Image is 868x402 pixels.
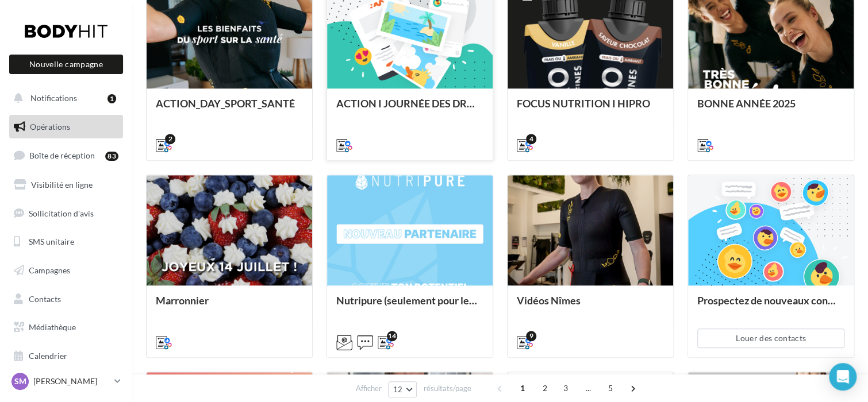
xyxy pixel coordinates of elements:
[526,134,536,144] div: 4
[513,379,532,397] span: 1
[601,379,620,397] span: 5
[29,150,95,160] span: Boîte de réception
[526,331,536,341] div: 9
[7,86,121,110] button: Notifications 1
[7,344,125,368] a: Calendrier
[7,202,125,226] a: Sollicitation d'avis
[156,98,303,121] div: ACTION_DAY_SPORT_SANTÉ
[14,376,26,387] span: SM
[336,295,483,318] div: Nutripure (seulement pour les clubs test)
[156,295,303,318] div: Marronnier
[7,173,125,197] a: Visibilité en ligne
[517,98,664,121] div: FOCUS NUTRITION I HIPRO
[7,315,125,339] a: Médiathèque
[165,134,175,144] div: 2
[336,98,483,121] div: ACTION I JOURNÉE DES DROITS DES FEMMES
[536,379,554,397] span: 2
[423,383,471,394] span: résultats/page
[30,93,77,103] span: Notifications
[7,143,125,168] a: Boîte de réception83
[31,180,93,190] span: Visibilité en ligne
[697,328,844,348] button: Louer des contacts
[517,295,664,318] div: Vidéos Nîmes
[697,98,844,121] div: BONNE ANNÉE 2025
[105,152,118,161] div: 83
[30,122,70,132] span: Opérations
[7,287,125,311] a: Contacts
[29,237,74,246] span: SMS unitaire
[7,230,125,254] a: SMS unitaire
[393,385,403,394] span: 12
[7,258,125,283] a: Campagnes
[829,363,857,391] div: Open Intercom Messenger
[356,383,382,394] span: Afficher
[29,351,67,361] span: Calendrier
[29,322,76,332] span: Médiathèque
[29,265,70,275] span: Campagnes
[579,379,597,397] span: ...
[697,295,844,318] div: Prospectez de nouveaux contacts
[387,331,397,341] div: 14
[556,379,575,397] span: 3
[107,94,116,103] div: 1
[29,208,94,218] span: Sollicitation d'avis
[388,381,417,397] button: 12
[7,115,125,139] a: Opérations
[9,55,123,74] button: Nouvelle campagne
[29,294,61,304] span: Contacts
[33,376,110,387] p: [PERSON_NAME]
[9,370,123,392] a: SM [PERSON_NAME]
